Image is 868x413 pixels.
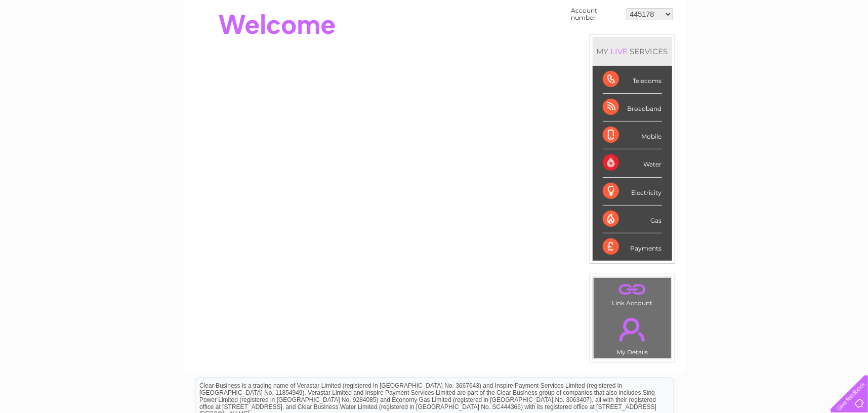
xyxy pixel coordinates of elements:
[603,149,662,177] div: Water
[780,43,795,51] a: Blog
[603,233,662,261] div: Payments
[195,6,674,49] div: Clear Business is a trading name of Verastar Limited (registered in [GEOGRAPHIC_DATA] No. 3667643...
[603,121,662,149] div: Mobile
[593,37,672,66] div: MY SERVICES
[569,5,624,24] td: Account number
[603,94,662,121] div: Broadband
[596,280,669,298] a: .
[690,43,709,51] a: Water
[677,5,747,18] a: 0333 014 3131
[603,205,662,233] div: Gas
[743,43,774,51] a: Telecoms
[835,43,858,51] a: Log out
[593,277,672,309] td: Link Account
[801,43,825,51] a: Contact
[609,47,630,56] div: LIVE
[603,178,662,205] div: Electricity
[715,43,737,51] a: Energy
[30,26,82,57] img: logo.png
[593,309,672,359] td: My Details
[603,66,662,94] div: Telecoms
[596,312,669,347] a: .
